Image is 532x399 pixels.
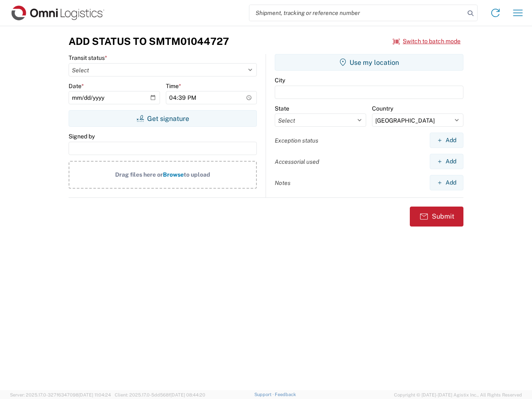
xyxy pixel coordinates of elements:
[115,392,205,397] span: Client: 2025.17.0-5dd568f
[430,175,463,190] button: Add
[430,154,463,169] button: Add
[69,35,229,47] h3: Add Status to SMTM01044727
[69,54,107,62] label: Transit status
[166,82,181,90] label: Time
[69,110,257,127] button: Get signature
[69,133,95,140] label: Signed by
[69,82,84,90] label: Date
[410,207,463,227] button: Submit
[170,392,205,397] span: [DATE] 08:44:20
[79,392,111,397] span: [DATE] 11:04:24
[393,34,461,48] button: Switch to batch mode
[163,171,184,178] span: Browse
[115,171,163,178] span: Drag files here or
[184,171,210,178] span: to upload
[275,76,285,84] label: City
[372,105,393,112] label: Country
[254,392,275,397] a: Support
[275,392,296,397] a: Feedback
[275,137,318,144] label: Exception status
[394,391,522,399] span: Copyright © [DATE]-[DATE] Agistix Inc., All Rights Reserved
[249,5,465,21] input: Shipment, tracking or reference number
[430,133,463,148] button: Add
[275,54,463,71] button: Use my location
[275,105,289,112] label: State
[275,179,291,187] label: Notes
[275,158,319,165] label: Accessorial used
[10,392,111,397] span: Server: 2025.17.0-327f6347098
